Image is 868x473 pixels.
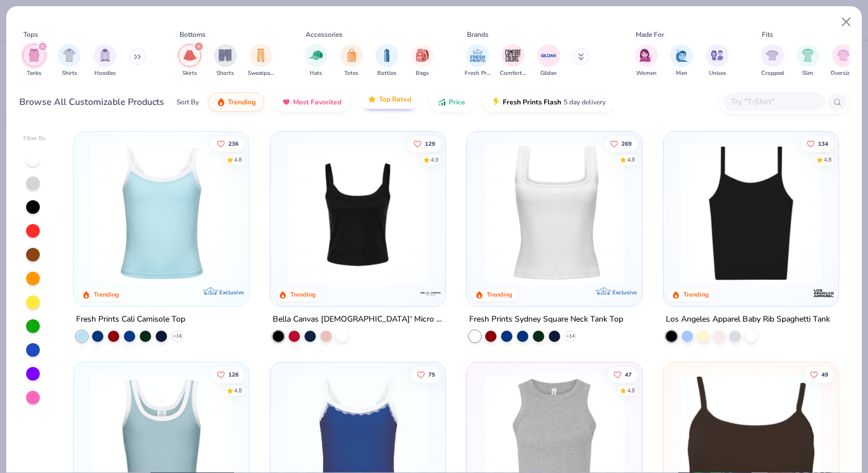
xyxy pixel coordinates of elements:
[408,136,441,151] button: Like
[183,49,197,62] img: Skirts Image
[635,44,658,78] button: filter button
[670,44,693,78] button: filter button
[635,44,658,78] div: filter for Women
[23,134,46,143] div: Filter By
[640,49,653,62] img: Women Image
[831,44,856,78] button: filter button
[214,44,237,78] div: filter for Shorts
[310,49,323,62] img: Hats Image
[796,44,819,78] button: filter button
[802,49,814,62] img: Slim Image
[248,44,274,78] div: filter for Sweatpants
[99,49,111,62] img: Hoodies Image
[219,289,244,296] span: Exclusive
[304,44,327,78] button: filter button
[627,386,635,395] div: 4.8
[85,143,237,284] img: a25d9891-da96-49f3-a35e-76288174bf3a
[761,69,784,78] span: Cropped
[465,44,491,78] button: filter button
[27,69,41,78] span: Tanks
[293,98,341,107] span: Most Favorited
[491,98,500,107] img: flash.gif
[411,44,434,78] button: filter button
[212,136,245,151] button: Like
[375,44,398,78] div: filter for Bottles
[248,44,274,78] button: filter button
[796,44,819,78] div: filter for Slim
[344,69,358,78] span: Totes
[28,49,40,62] img: Tanks Image
[709,69,726,78] span: Unisex
[631,143,783,284] img: 63ed7c8a-03b3-4701-9f69-be4b1adc9c5f
[802,69,813,78] span: Slim
[180,29,206,40] div: Bottoms
[23,44,45,78] div: filter for Tanks
[821,371,828,377] span: 49
[537,44,560,78] button: filter button
[411,366,441,382] button: Like
[229,141,239,146] span: 236
[23,44,45,78] button: filter button
[431,155,439,164] div: 4.9
[608,366,637,382] button: Like
[216,98,226,107] img: trending.gif
[368,95,377,104] img: TopRated.gif
[359,90,420,109] button: Top Rated
[58,44,81,78] div: filter for Shirts
[411,44,434,78] div: filter for Bags
[429,92,474,112] button: Price
[604,136,637,151] button: Like
[375,44,398,78] button: filter button
[235,386,243,395] div: 4.8
[836,11,857,33] button: Close
[766,49,779,62] img: Cropped Image
[504,47,521,64] img: Comfort Colors Image
[625,371,632,377] span: 47
[469,47,486,64] img: Fresh Prints Image
[621,141,632,146] span: 269
[670,44,693,78] div: filter for Men
[379,95,411,104] span: Top Rated
[500,44,526,78] button: filter button
[564,96,606,109] span: 5 day delivery
[636,69,657,78] span: Women
[345,49,358,62] img: Totes Image
[540,47,557,64] img: Gildan Image
[730,95,817,108] input: Try "T-Shirt"
[229,371,239,377] span: 126
[214,44,237,78] button: filter button
[824,155,832,164] div: 4.8
[812,282,834,305] img: Los Angeles Apparel logo
[282,143,434,284] img: 8af284bf-0d00-45ea-9003-ce4b9a3194ad
[62,69,77,78] span: Shirts
[425,141,435,146] span: 129
[212,366,245,382] button: Like
[801,136,834,151] button: Like
[273,92,350,112] button: Most Favorited
[676,69,687,78] span: Men
[340,44,363,78] div: filter for Totes
[340,44,363,78] button: filter button
[711,49,724,62] img: Unisex Image
[273,312,443,327] div: Bella Canvas [DEMOGRAPHIC_DATA]' Micro Ribbed Scoop Tank
[178,44,201,78] button: filter button
[469,312,623,327] div: Fresh Prints Sydney Square Neck Tank Top
[761,44,784,78] button: filter button
[377,69,397,78] span: Bottles
[381,49,393,62] img: Bottles Image
[449,98,465,107] span: Price
[419,282,442,305] img: Bella + Canvas logo
[636,29,664,40] div: Made For
[178,44,201,78] div: filter for Skirts
[761,44,784,78] div: filter for Cropped
[428,371,435,377] span: 75
[228,98,256,107] span: Trending
[416,49,428,62] img: Bags Image
[503,98,561,107] span: Fresh Prints Flash
[19,95,164,109] div: Browse All Customizable Products
[831,44,856,78] div: filter for Oversized
[76,312,185,327] div: Fresh Prints Cali Camisole Top
[804,366,834,382] button: Like
[612,289,637,296] span: Exclusive
[566,333,574,340] span: + 14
